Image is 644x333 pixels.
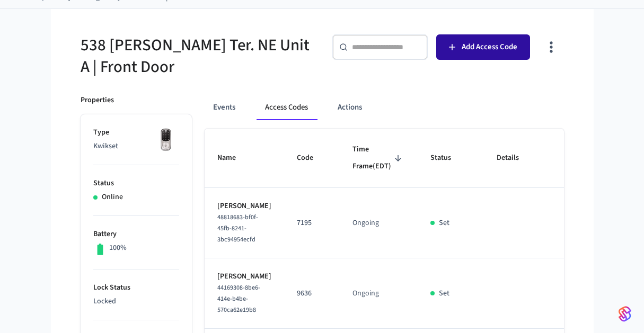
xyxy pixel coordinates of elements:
[439,218,449,229] p: Set
[93,127,179,138] p: Type
[93,141,179,152] p: Kwikset
[462,40,517,54] span: Add Access Code
[217,150,250,166] span: Name
[340,258,418,329] td: Ongoing
[81,95,114,106] p: Properties
[217,201,271,212] p: [PERSON_NAME]
[93,282,179,293] p: Lock Status
[297,150,327,166] span: Code
[352,141,405,175] span: Time Frame(EDT)
[340,188,418,258] td: Ongoing
[81,34,316,78] h5: 538 [PERSON_NAME] Ter. NE Unit A | Front Door
[153,127,179,154] img: Yale Assure Touchscreen Wifi Smart Lock, Satin Nickel, Front
[257,95,316,120] button: Access Codes
[93,296,179,307] p: Locked
[497,150,533,166] span: Details
[297,288,327,299] p: 9636
[439,288,449,299] p: Set
[93,229,179,240] p: Battery
[109,242,127,254] p: 100%
[102,192,123,203] p: Online
[217,271,271,282] p: [PERSON_NAME]
[205,95,244,120] button: Events
[436,34,530,60] button: Add Access Code
[329,95,370,120] button: Actions
[430,150,465,166] span: Status
[217,283,260,314] span: 44169308-8be6-414e-b4be-570ca62e19b8
[619,305,631,322] img: SeamLogoGradient.69752ec5.svg
[205,95,564,120] div: ant example
[217,213,258,244] span: 48818683-bf0f-45fb-8241-3bc94954ecfd
[93,178,179,189] p: Status
[297,218,327,229] p: 7195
